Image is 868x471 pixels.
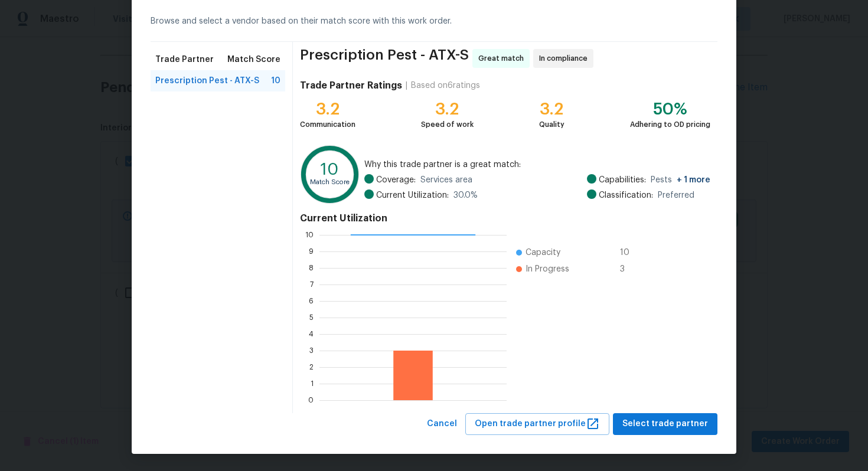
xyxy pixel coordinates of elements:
span: + 1 more [677,176,710,184]
div: | [402,80,411,91]
span: Why this trade partner is a great match: [364,159,710,171]
text: 3 [309,347,314,354]
text: 10 [321,161,339,178]
div: 3.2 [300,103,355,115]
span: In compliance [539,53,592,64]
text: 2 [309,364,314,371]
span: Cancel [427,417,457,431]
text: 7 [310,281,314,288]
span: Classification: [599,189,653,201]
div: Based on 6 ratings [411,80,480,91]
div: Adhering to OD pricing [630,119,710,130]
span: 30.0 % [453,189,478,201]
h4: Current Utilization [300,212,710,224]
span: Services area [420,174,472,186]
text: 1 [311,380,314,387]
text: 8 [309,264,314,272]
span: Prescription Pest - ATX-S [300,49,469,68]
div: Browse and select a vendor based on their match score with this work order. [151,1,717,42]
span: In Progress [526,263,569,275]
span: Current Utilization: [376,189,449,201]
button: Select trade partner [613,413,717,435]
span: 3 [620,263,639,275]
text: 5 [309,314,314,321]
span: Preferred [658,189,694,201]
button: Cancel [422,413,462,435]
text: 9 [309,248,314,255]
div: 3.2 [421,103,474,115]
span: Match Score [227,54,280,66]
text: 6 [309,297,314,305]
text: 10 [305,231,314,238]
span: Capacity [526,247,560,259]
span: Trade Partner [155,54,214,66]
text: Match Score [310,179,350,185]
text: 0 [308,397,314,404]
span: Great match [478,53,528,64]
span: Capabilities: [599,174,646,186]
button: Open trade partner profile [465,413,609,435]
span: Select trade partner [622,417,708,431]
div: Speed of work [421,119,474,130]
span: Pests [651,174,710,186]
span: Prescription Pest - ATX-S [155,75,259,87]
span: 10 [620,247,639,259]
h4: Trade Partner Ratings [300,80,402,91]
div: Communication [300,119,355,130]
span: 10 [271,75,280,87]
span: Open trade partner profile [475,417,600,431]
div: 3.2 [539,103,564,115]
div: Quality [539,119,564,130]
div: 50% [630,103,710,115]
text: 4 [309,331,314,338]
span: Coverage: [376,174,416,186]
